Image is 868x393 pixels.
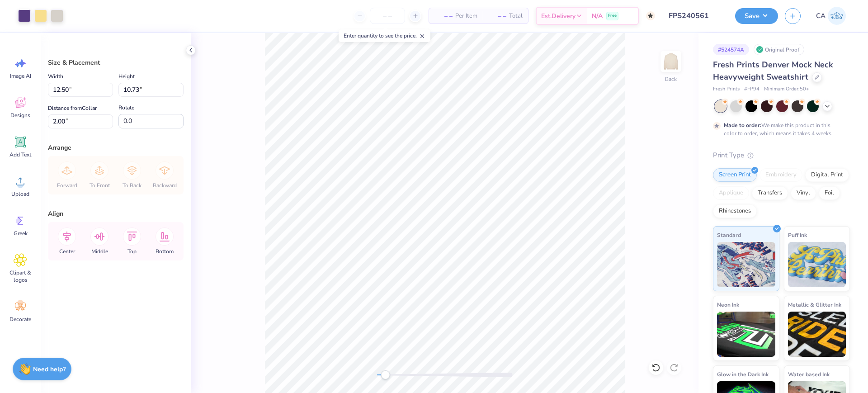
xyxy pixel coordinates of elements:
span: Metallic & Glitter Ink [788,300,841,309]
div: Foil [819,186,840,200]
div: Size & Placement [48,58,184,67]
span: Middle [91,248,108,255]
div: We make this product in this color to order, which means it takes 4 weeks. [724,121,835,137]
span: Upload [11,190,29,198]
div: Align [48,209,184,218]
input: – – [370,8,405,24]
span: Fresh Prints Denver Mock Neck Heavyweight Sweatshirt [713,59,833,82]
div: Transfers [752,186,788,200]
div: Accessibility label [381,370,390,379]
span: Designs [10,112,30,119]
span: – – [434,11,453,21]
img: Puff Ink [788,242,846,287]
span: Est. Delivery [541,11,576,21]
span: Center [59,248,75,255]
span: Per Item [455,11,477,21]
input: Untitled Design [662,7,728,25]
span: Free [608,13,617,19]
div: Print Type [713,150,850,161]
span: Fresh Prints [713,85,740,93]
span: CA [816,11,826,21]
span: Puff Ink [788,230,807,240]
span: Clipart & logos [5,269,35,284]
div: Digital Print [805,168,849,182]
span: Greek [14,230,28,237]
div: Vinyl [791,186,816,200]
div: Rhinestones [713,204,757,218]
span: Add Text [9,151,31,158]
span: Top [127,248,137,255]
img: Back [662,52,680,71]
img: Metallic & Glitter Ink [788,312,846,357]
div: Back [665,75,677,83]
span: Neon Ink [717,300,739,309]
img: Chollene Anne Aranda [828,7,846,25]
span: Minimum Order: 50 + [764,85,809,93]
strong: Need help? [33,365,66,374]
span: Water based Ink [788,369,830,379]
a: CA [812,7,850,25]
span: N/A [592,11,603,21]
div: # 524574A [713,44,749,55]
span: Total [509,11,523,21]
img: Neon Ink [717,312,775,357]
label: Rotate [118,102,134,113]
strong: Made to order: [724,122,761,129]
span: – – [488,11,506,21]
label: Distance from Collar [48,103,97,114]
span: Image AI [10,72,31,80]
div: Embroidery [759,168,802,182]
label: Height [118,71,135,82]
span: Decorate [9,316,31,323]
span: Glow in the Dark Ink [717,369,769,379]
div: Screen Print [713,168,757,182]
img: Standard [717,242,775,287]
div: Enter quantity to see the price. [339,29,430,42]
span: # FP94 [744,85,759,93]
span: Standard [717,230,741,240]
div: Arrange [48,143,184,152]
button: Save [735,8,778,24]
div: Original Proof [754,44,804,55]
span: Bottom [156,248,174,255]
label: Width [48,71,63,82]
div: Applique [713,186,749,200]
